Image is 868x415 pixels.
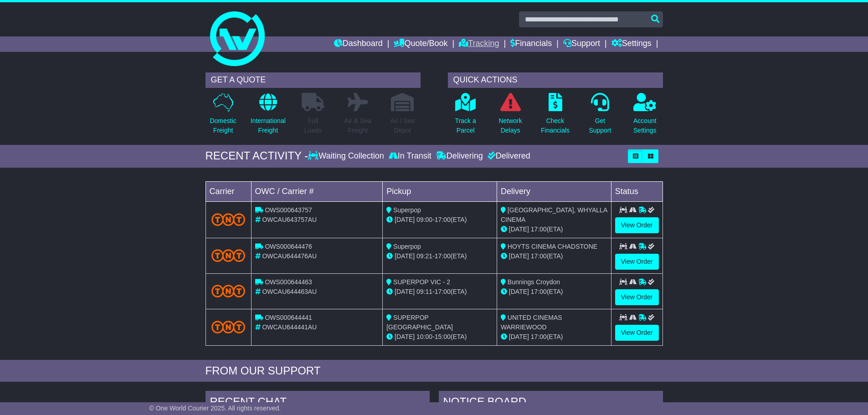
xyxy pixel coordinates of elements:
a: AccountSettings [633,92,657,140]
div: - (ETA) [386,251,493,261]
div: QUICK ACTIONS [448,72,663,88]
span: OWS000643757 [265,206,312,214]
span: Bunnings Croydon [508,278,560,286]
span: SUPERPOP [GEOGRAPHIC_DATA] [386,314,453,331]
span: [DATE] [395,333,415,340]
span: © One World Courier 2025. All rights reserved. [149,405,281,412]
span: 09:21 [416,252,432,260]
span: OWS000644441 [265,314,312,321]
span: 17:00 [531,288,547,295]
span: OWS000644476 [265,243,312,250]
span: [DATE] [509,225,529,233]
td: OWC / Carrier # [251,181,383,201]
a: View Order [615,217,659,233]
div: (ETA) [501,251,607,261]
div: Waiting Collection [308,151,386,161]
img: TNT_Domestic.png [211,285,246,297]
span: Superpop [393,243,421,250]
p: Full Loads [302,116,324,135]
div: GET A QUOTE [205,72,421,88]
span: [DATE] [509,333,529,340]
a: Tracking [459,36,499,52]
a: Financials [510,36,552,52]
span: 15:00 [435,333,451,340]
div: Delivered [485,151,530,161]
span: [GEOGRAPHIC_DATA], WHYALLA CINEMA [501,206,607,223]
img: TNT_Domestic.png [211,249,246,261]
span: [DATE] [509,288,529,295]
a: View Order [615,289,659,305]
div: FROM OUR SUPPORT [205,364,663,378]
a: View Order [615,254,659,270]
a: InternationalFreight [250,92,286,140]
span: 09:00 [416,216,432,223]
span: [DATE] [395,288,415,295]
p: Track a Parcel [455,116,476,135]
span: 17:00 [531,225,547,233]
p: Check Financials [541,116,570,135]
p: Network Delays [498,116,522,135]
a: GetSupport [588,92,611,140]
span: Superpop [393,206,421,214]
span: 17:00 [435,252,451,260]
img: TNT_Domestic.png [211,321,246,333]
div: In Transit [386,151,434,161]
span: OWS000644463 [265,278,312,286]
p: International Freight [251,116,286,135]
span: OWCAU643757AU [262,216,317,223]
span: 09:11 [416,288,432,295]
span: [DATE] [395,252,415,260]
a: Settings [611,36,652,52]
span: HOYTS CINEMA CHADSTONE [508,243,597,250]
span: OWCAU644476AU [262,252,317,260]
span: 17:00 [435,216,451,223]
span: OWCAU644463AU [262,288,317,295]
p: Air & Sea Freight [344,116,371,135]
span: UNITED CINEMAS WARRIEWOOD [501,314,562,331]
div: RECENT ACTIVITY - [205,149,308,163]
img: TNT_Domestic.png [211,213,246,225]
a: NetworkDelays [498,92,522,140]
div: (ETA) [501,287,607,297]
td: Delivery [497,181,611,201]
span: 10:00 [416,333,432,340]
td: Pickup [383,181,497,201]
p: Get Support [589,116,611,135]
span: SUPERPOP VIC - 2 [393,278,450,286]
a: Quote/Book [394,36,447,52]
span: [DATE] [509,252,529,260]
span: 17:00 [435,288,451,295]
div: (ETA) [501,332,607,342]
p: Air / Sea Depot [390,116,415,135]
p: Account Settings [633,116,657,135]
a: DomesticFreight [209,92,236,140]
a: Dashboard [334,36,383,52]
a: Track aParcel [455,92,477,140]
div: - (ETA) [386,332,493,342]
div: - (ETA) [386,215,493,225]
a: CheckFinancials [540,92,570,140]
div: - (ETA) [386,287,493,297]
span: [DATE] [395,216,415,223]
span: 17:00 [531,252,547,260]
a: Support [563,36,600,52]
span: 17:00 [531,333,547,340]
span: OWCAU644441AU [262,323,317,331]
a: View Order [615,325,659,341]
div: (ETA) [501,225,607,234]
td: Status [611,181,663,201]
div: Delivering [434,151,485,161]
p: Domestic Freight [210,116,236,135]
td: Carrier [205,181,251,201]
